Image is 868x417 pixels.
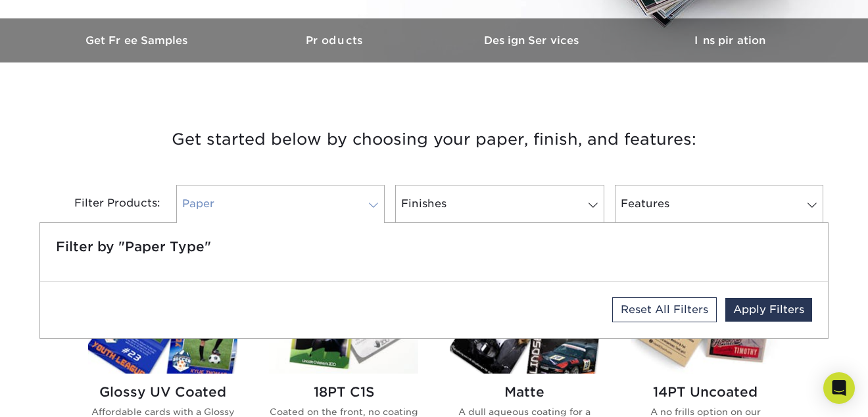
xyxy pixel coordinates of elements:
[176,185,385,223] a: Paper
[269,384,418,400] h2: 18PT C1S
[88,384,237,400] h2: Glossy UV Coated
[39,34,237,47] h3: Get Free Samples
[823,372,855,404] div: Open Intercom Messenger
[631,34,829,47] h3: Inspiration
[49,110,819,169] h3: Get started below by choosing your paper, finish, and features:
[237,34,434,47] h3: Products
[39,18,237,62] a: Get Free Samples
[395,185,604,223] a: Finishes
[725,298,812,322] a: Apply Filters
[615,185,823,223] a: Features
[237,18,434,62] a: Products
[612,297,717,322] a: Reset All Filters
[631,18,829,62] a: Inspiration
[56,239,812,255] h5: Filter by "Paper Type"
[434,34,631,47] h3: Design Services
[39,185,171,223] div: Filter Products:
[434,18,631,62] a: Design Services
[631,384,780,400] h2: 14PT Uncoated
[450,384,599,400] h2: Matte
